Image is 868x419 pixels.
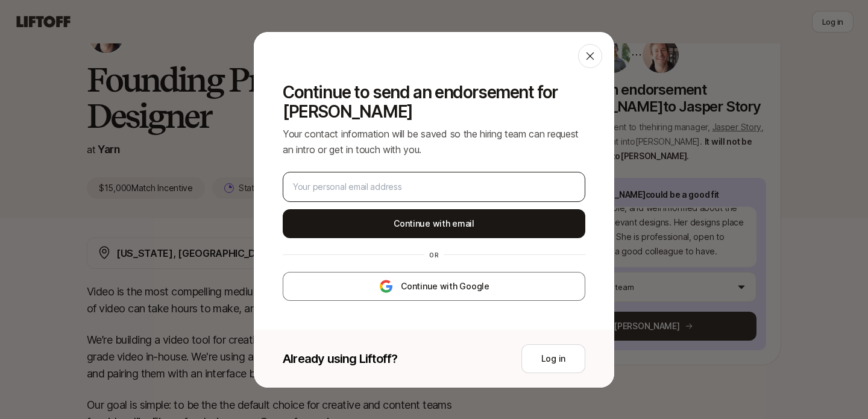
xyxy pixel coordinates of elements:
button: Continue with Google [283,272,585,301]
input: Your personal email address [293,180,575,194]
p: Already using Liftoff? [283,350,397,367]
div: or [424,250,444,260]
button: Log in [521,344,585,373]
button: Continue with email [283,209,585,238]
p: Continue to send an endorsement for [PERSON_NAME] [283,83,585,121]
img: google-logo [379,279,394,294]
p: Your contact information will be saved so the hiring team can request an intro or get in touch wi... [283,126,585,157]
